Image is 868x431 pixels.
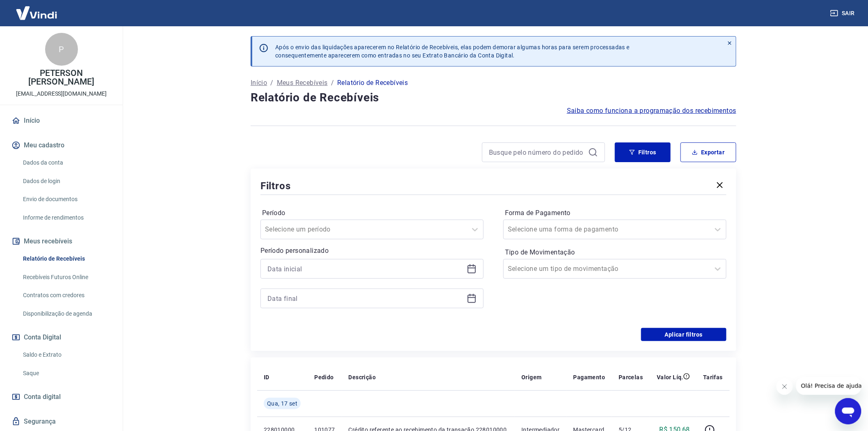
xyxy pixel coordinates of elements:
[20,173,113,190] a: Dados de login
[20,365,113,382] a: Saque
[251,78,267,88] a: Início
[20,269,113,286] a: Recebíveis Futuros Online
[275,43,630,60] p: Após o envio das liquidações aparecerem no Relatório de Recebíveis, elas podem demorar algumas ho...
[10,388,113,406] a: Conta digital
[796,377,861,395] iframe: Mensagem da empresa
[489,146,585,158] input: Busque pelo número do pedido
[10,413,113,431] a: Segurança
[251,89,736,106] h4: Relatório de Recebíveis
[20,346,113,363] a: Saldo e Extrato
[260,179,291,193] h5: Filtros
[267,292,464,305] input: Data final
[777,378,793,395] iframe: Fechar mensagem
[505,208,725,218] label: Forma de Pagamento
[657,373,683,381] p: Valor Líq.
[260,246,484,256] p: Período personalizado
[835,398,861,424] iframe: Botão para abrir a janela de mensagens
[20,154,113,171] a: Dados da conta
[262,208,482,218] label: Período
[641,328,726,341] button: Aplicar filtros
[20,191,113,208] a: Envio de documentos
[619,373,643,381] p: Parcelas
[7,69,116,86] p: PETERSON [PERSON_NAME]
[277,78,328,88] a: Meus Recebíveis
[20,305,113,322] a: Disponibilização de agenda
[567,106,736,116] a: Saiba como funciona a programação dos recebimentos
[573,373,605,381] p: Pagamento
[20,250,113,267] a: Relatório de Recebíveis
[20,209,113,226] a: Informe de rendimentos
[703,373,723,381] p: Tarifas
[681,142,736,162] button: Exportar
[331,78,334,88] p: /
[267,399,297,408] span: Qua, 17 set
[264,373,270,381] p: ID
[829,6,858,21] button: Sair
[505,248,725,257] label: Tipo de Movimentação
[10,232,113,250] button: Meus recebíveis
[349,373,376,381] p: Descrição
[270,78,273,88] p: /
[16,89,107,98] p: [EMAIL_ADDRESS][DOMAIN_NAME]
[10,0,63,25] img: Vindi
[5,6,69,12] span: Olá! Precisa de ajuda?
[337,78,408,88] p: Relatório de Recebíveis
[615,142,671,162] button: Filtros
[24,391,61,403] span: Conta digital
[10,328,113,346] button: Conta Digital
[20,287,113,304] a: Contratos com credores
[10,112,113,130] a: Início
[267,263,464,275] input: Data inicial
[10,136,113,154] button: Meu cadastro
[521,373,541,381] p: Origem
[315,373,334,381] p: Pedido
[45,33,78,66] div: P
